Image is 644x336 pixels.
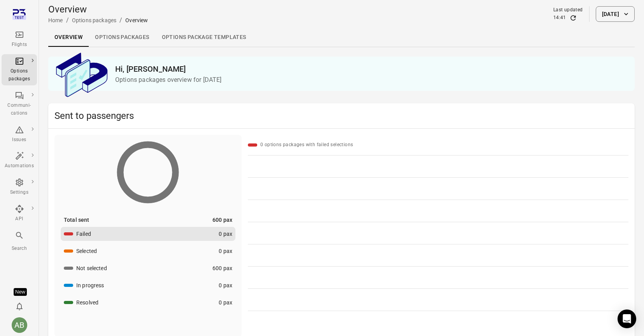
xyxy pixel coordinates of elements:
[219,281,232,289] div: 0 pax
[5,136,34,144] div: Issues
[9,314,30,336] button: Aslaug Bjarnadottir
[61,261,235,275] button: Not selected600 pax
[212,216,232,224] div: 600 pax
[618,309,636,328] div: Open Intercom Messenger
[553,6,583,14] div: Last updated
[2,228,37,255] button: Search
[76,230,91,238] div: Failed
[48,28,635,47] div: Local navigation
[12,299,27,314] button: Notifications
[219,247,232,255] div: 0 pax
[54,110,628,122] h2: Sent to passengers
[2,123,37,146] a: Issues
[119,16,122,25] li: /
[5,102,34,117] div: Communi-cations
[2,202,37,225] a: API
[2,88,37,120] a: Communi-cations
[48,3,148,16] h1: Overview
[5,245,34,253] div: Search
[76,264,107,272] div: Not selected
[125,16,148,24] div: Overview
[2,175,37,199] a: Settings
[5,41,34,49] div: Flights
[219,299,232,306] div: 0 pax
[76,281,104,289] div: In progress
[12,317,27,333] div: AB
[2,28,37,51] a: Flights
[61,227,235,241] button: Failed0 pax
[2,54,37,85] a: Options packages
[89,28,155,47] a: Options packages
[61,278,235,292] button: In progress0 pax
[115,63,628,75] h2: Hi, [PERSON_NAME]
[72,17,116,23] a: Options packages
[76,299,98,306] div: Resolved
[66,16,69,25] li: /
[219,230,232,238] div: 0 pax
[64,216,89,224] div: Total sent
[596,6,635,22] button: [DATE]
[48,17,63,23] a: Home
[260,141,353,149] div: 0 options packages with failed selections
[14,288,27,296] div: Tooltip anchor
[212,264,232,272] div: 600 pax
[115,75,628,85] p: Options packages overview for [DATE]
[61,295,235,309] button: Resolved0 pax
[76,247,97,255] div: Selected
[569,14,577,22] button: Refresh data
[48,28,89,47] a: Overview
[5,215,34,223] div: API
[5,189,34,196] div: Settings
[2,149,37,172] a: Automations
[156,28,253,47] a: Options package Templates
[5,162,34,170] div: Automations
[61,244,235,258] button: Selected0 pax
[553,14,566,22] div: 14:41
[5,67,34,83] div: Options packages
[48,16,148,25] nav: Breadcrumbs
